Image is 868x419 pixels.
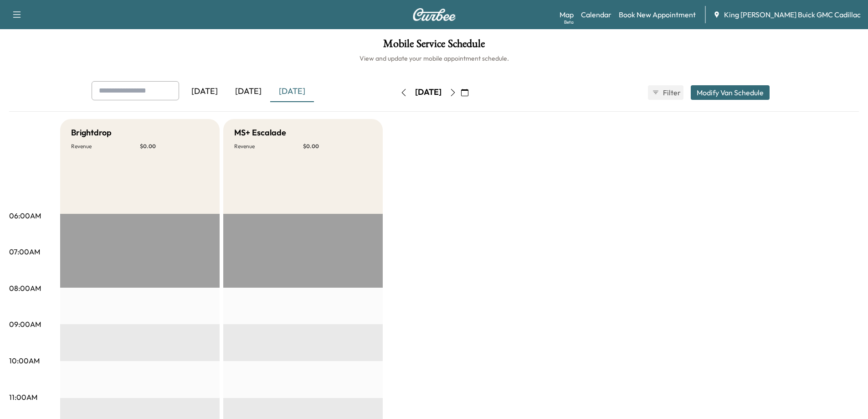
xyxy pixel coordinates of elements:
[9,283,41,294] p: 08:00AM
[9,355,40,366] p: 10:00AM
[619,9,696,20] a: Book New Appointment
[270,81,314,102] div: [DATE]
[71,143,140,150] p: Revenue
[663,87,679,98] span: Filter
[9,210,41,221] p: 06:00AM
[560,9,574,20] a: MapBeta
[691,85,770,100] button: Modify Van Schedule
[234,143,303,150] p: Revenue
[9,38,859,54] h1: Mobile Service Schedule
[9,319,41,330] p: 09:00AM
[581,9,611,20] a: Calendar
[303,143,372,150] p: $ 0.00
[9,246,40,257] p: 07:00AM
[648,85,683,100] button: Filter
[415,87,442,98] div: [DATE]
[226,81,270,102] div: [DATE]
[140,143,209,150] p: $ 0.00
[724,9,861,20] span: King [PERSON_NAME] Buick GMC Cadillac
[9,392,37,403] p: 11:00AM
[9,54,859,63] h6: View and update your mobile appointment schedule.
[412,8,456,21] img: Curbee Logo
[71,126,112,139] h5: Brightdrop
[234,126,286,139] h5: MS+ Escalade
[564,19,574,26] div: Beta
[183,81,226,102] div: [DATE]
